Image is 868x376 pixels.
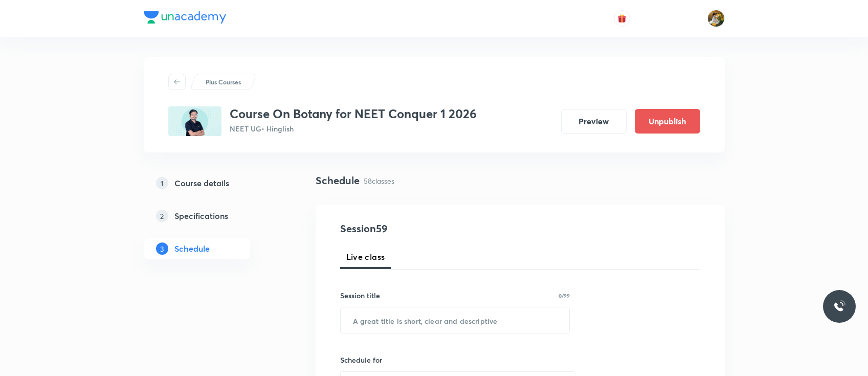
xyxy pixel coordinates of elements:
p: 3 [156,242,168,255]
h4: Session 59 [340,221,527,236]
img: Company Logo [144,11,226,24]
h3: Course On Botany for NEET Conquer 1 2026 [230,106,477,121]
p: 0/99 [559,293,570,298]
button: avatar [614,10,630,27]
a: 1Course details [144,173,283,193]
h6: Session title [340,290,380,301]
a: Company Logo [144,11,226,26]
h5: Schedule [174,242,210,255]
h5: Course details [174,177,229,189]
h5: Specifications [174,210,228,222]
a: 2Specifications [144,206,283,226]
p: 58 classes [364,175,394,186]
p: 1 [156,177,168,189]
button: Unpublish [635,109,700,134]
p: NEET UG • Hinglish [230,123,477,134]
span: Live class [346,251,385,263]
h4: Schedule [316,173,360,188]
img: avatar [617,14,627,23]
img: Gayatri Chillure [707,10,725,27]
img: ttu [833,300,845,313]
input: A great title is short, clear and descriptive [341,307,570,334]
p: Plus Courses [206,77,241,86]
button: Preview [561,109,627,134]
h6: Schedule for [340,355,570,365]
img: 59EFDABD-0D9E-4FEA-BFCE-54B7737379D1_plus.png [168,106,221,136]
p: 2 [156,210,168,222]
